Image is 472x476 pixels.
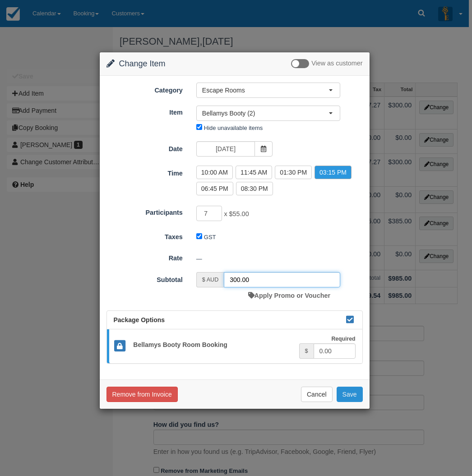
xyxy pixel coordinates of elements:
label: GST [204,234,216,240]
span: Package Options [114,316,165,323]
div: — [190,251,370,266]
label: Subtotal [100,272,190,285]
label: Category [100,83,190,95]
small: $ AUD [202,277,218,283]
span: Change Item [119,59,166,68]
label: 08:30 PM [236,182,273,195]
label: Participants [100,205,190,217]
span: Bellamys Booty (2) [202,109,329,118]
span: View as customer [311,60,362,67]
label: Time [100,166,190,178]
label: Rate [100,250,190,263]
button: Save [337,387,363,402]
label: Taxes [100,229,190,242]
button: Remove from Invoice [106,387,178,402]
label: Date [100,141,190,154]
h5: Bellamys Booty Room Booking [126,342,299,348]
button: Cancel [301,387,333,402]
label: 01:30 PM [275,166,312,179]
button: Bellamys Booty (2) [196,106,340,121]
span: Escape Rooms [202,86,329,95]
label: Hide unavailable items [204,125,263,131]
span: x $55.00 [224,210,249,217]
button: Escape Rooms [196,83,340,98]
label: 11:45 AM [236,166,272,179]
a: Bellamys Booty Room Booking Required $ [107,329,362,363]
small: $ [305,348,308,354]
label: 10:00 AM [196,166,233,179]
label: 03:15 PM [315,166,352,179]
strong: Required [331,336,355,342]
a: Apply Promo or Voucher [248,292,330,299]
label: Item [100,105,190,117]
label: 06:45 PM [196,182,233,195]
input: Participants [196,206,222,221]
